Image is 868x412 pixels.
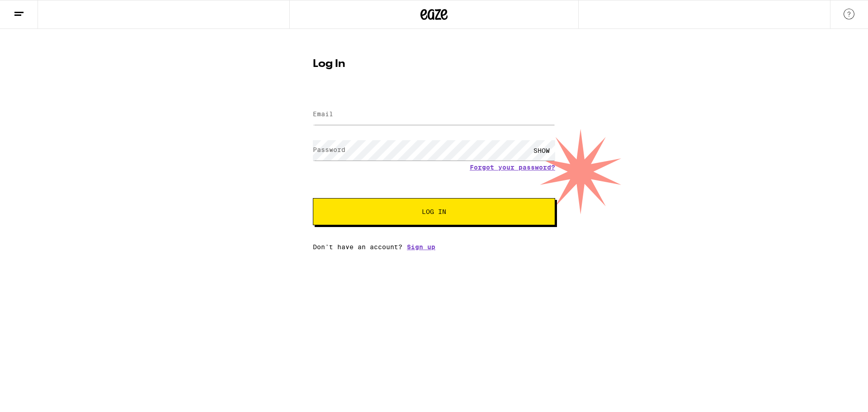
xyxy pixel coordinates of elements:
[313,243,555,251] div: Don't have an account?
[422,208,446,215] span: Log In
[470,164,555,171] a: Forgot your password?
[313,110,333,118] label: Email
[313,104,555,125] input: Email
[407,243,435,251] a: Sign up
[313,146,345,153] label: Password
[313,59,555,70] h1: Log In
[528,140,555,161] div: SHOW
[313,198,555,225] button: Log In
